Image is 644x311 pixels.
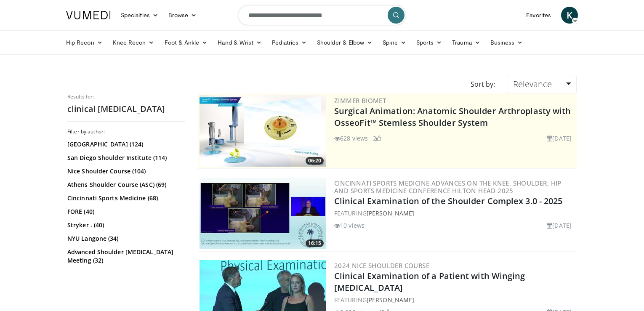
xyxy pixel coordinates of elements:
[411,34,447,51] a: Sports
[67,167,183,175] a: Nice Shoulder Course (104)
[163,7,202,24] a: Browse
[447,34,485,51] a: Trauma
[334,221,365,230] li: 10 views
[67,234,183,243] a: NYU Langone (34)
[561,7,578,24] a: K
[485,34,528,51] a: Business
[378,34,411,51] a: Spine
[213,34,267,51] a: Hand & Wrist
[334,270,525,293] a: Clinical Examination of a Patient with Winging [MEDICAL_DATA]
[61,34,108,51] a: Hip Recon
[334,179,562,195] a: Cincinnati Sports Medicine Advances on the Knee, Shoulder, Hip and Sports Medicine Conference Hil...
[521,7,556,24] a: Favorites
[547,134,572,143] li: [DATE]
[67,154,183,162] a: San Diego Shoulder Institute (114)
[238,5,406,25] input: Search topics, interventions
[200,178,326,249] a: 16:15
[67,221,183,229] a: Stryker . (40)
[464,75,501,93] div: Sort by:
[334,261,429,270] a: 2024 Nice Shoulder Course
[67,104,185,114] h2: clinical [MEDICAL_DATA]
[66,11,111,19] img: VuMedi Logo
[312,34,378,51] a: Shoulder & Elbow
[67,93,185,100] p: Results for:
[108,34,160,51] a: Knee Recon
[367,209,414,217] a: [PERSON_NAME]
[547,221,572,230] li: [DATE]
[67,207,183,216] a: FORE (40)
[200,178,326,249] img: 16901ecf-77e9-4197-b0ea-d8dfff5cd53e.300x170_q85_crop-smart_upscale.jpg
[116,7,163,24] a: Specialties
[267,34,312,51] a: Pediatrics
[306,157,324,165] span: 06:20
[67,128,185,135] h3: Filter by author:
[67,194,183,202] a: Cincinnati Sports Medicine (68)
[200,95,326,167] img: 84e7f812-2061-4fff-86f6-cdff29f66ef4.300x170_q85_crop-smart_upscale.jpg
[306,239,324,247] span: 16:15
[513,78,552,90] span: Relevance
[373,134,381,143] li: 2
[367,296,414,304] a: [PERSON_NAME]
[67,181,183,189] a: Athens Shoulder Course (ASC) (69)
[334,105,571,128] a: Surgical Animation: Anatomic Shoulder Arthroplasty with OsseoFit™ Stemless Shoulder System
[334,195,563,207] a: Clinical Examination of the Shoulder Complex 3.0 - 2025
[334,96,386,105] a: Zimmer Biomet
[334,209,575,218] div: FEATURING
[334,134,368,143] li: 628 views
[334,295,575,304] div: FEATURING
[67,248,183,265] a: Advanced Shoulder [MEDICAL_DATA] Meeting (32)
[160,34,213,51] a: Foot & Ankle
[200,95,326,167] a: 06:20
[508,75,577,93] a: Relevance
[67,140,183,149] a: [GEOGRAPHIC_DATA] (124)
